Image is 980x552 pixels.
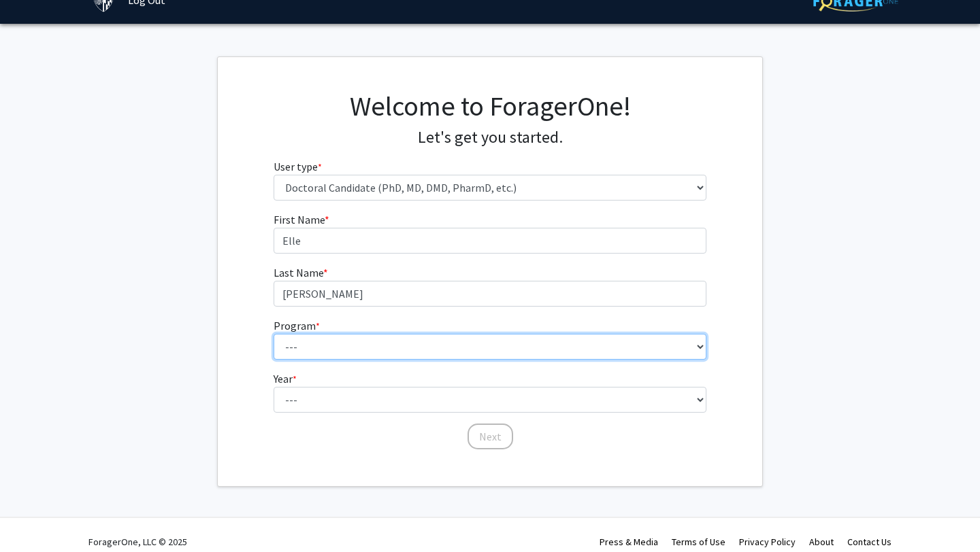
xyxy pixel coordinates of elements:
[274,213,325,226] span: First Name
[600,536,658,548] a: Press & Media
[10,491,58,542] iframe: Chat
[739,536,796,548] a: Privacy Policy
[274,317,320,334] label: Program
[274,370,297,387] label: Year
[274,90,707,122] h1: Welcome to ForagerOne!
[809,536,834,548] a: About
[847,536,892,548] a: Contact Us
[468,424,513,449] button: Next
[274,128,707,148] h4: Let's get you started.
[274,158,322,175] label: User type
[672,536,725,548] a: Terms of Use
[274,266,323,279] span: Last Name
